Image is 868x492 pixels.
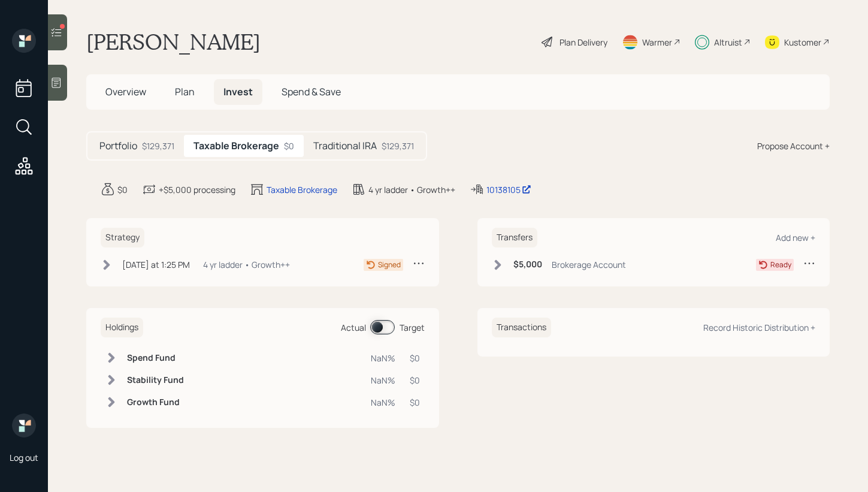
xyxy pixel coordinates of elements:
div: Plan Delivery [559,36,607,49]
div: Log out [10,452,38,463]
div: Altruist [714,36,742,49]
h6: Strategy [101,228,144,247]
div: Kustomer [784,36,821,49]
div: $0 [410,352,420,364]
div: $0 [117,183,128,196]
div: Propose Account + [757,140,830,152]
h6: Transfers [492,228,537,247]
div: Add new + [776,232,815,243]
div: NaN% [371,396,395,409]
h5: Taxable Brokerage [193,140,279,152]
div: Actual [341,321,366,334]
div: $0 [410,374,420,387]
div: +$5,000 processing [159,183,235,196]
span: Overview [105,85,146,98]
div: $0 [284,140,294,152]
div: Record Historic Distribution + [703,322,815,333]
div: Brokerage Account [552,258,626,271]
div: $129,371 [382,140,414,152]
span: Plan [175,85,195,98]
div: Signed [378,259,401,270]
div: NaN% [371,352,395,364]
div: Target [400,321,425,334]
div: [DATE] at 1:25 PM [122,258,190,271]
div: Ready [770,259,791,270]
h6: Stability Fund [127,375,184,385]
div: 10138105 [486,183,531,196]
div: 4 yr ladder • Growth++ [203,258,290,271]
h6: Spend Fund [127,353,184,363]
h6: $5,000 [513,259,542,270]
div: 4 yr ladder • Growth++ [368,183,455,196]
div: Taxable Brokerage [267,183,337,196]
img: retirable_logo.png [12,413,36,437]
div: Warmer [642,36,672,49]
h1: [PERSON_NAME] [86,29,261,55]
h6: Holdings [101,318,143,337]
h6: Growth Fund [127,397,184,408]
span: Spend & Save [282,85,341,98]
h5: Traditional IRA [313,140,377,152]
div: $129,371 [142,140,174,152]
h6: Transactions [492,318,551,337]
span: Invest [223,85,253,98]
div: NaN% [371,374,395,387]
div: $0 [410,396,420,409]
h5: Portfolio [99,140,137,152]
